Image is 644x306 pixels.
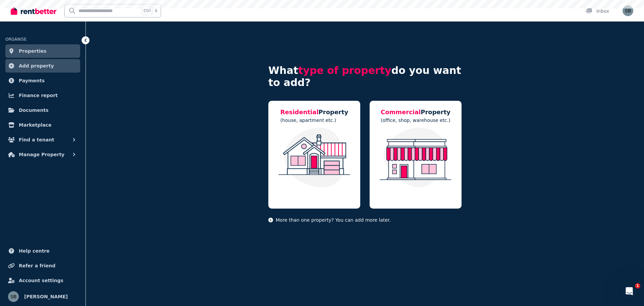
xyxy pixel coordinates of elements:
p: (house, apartment etc.) [280,117,348,124]
h5: Property [381,107,450,117]
span: Find a tenant [19,136,54,144]
p: (office, shop, warehouse etc.) [381,117,450,124]
span: ORGANISE [5,37,26,42]
h5: Property [280,107,348,117]
a: Documents [5,103,80,117]
a: Finance report [5,89,80,102]
span: Add property [19,62,54,70]
button: Manage Property [5,148,80,161]
span: Marketplace [19,121,51,129]
span: k [155,8,157,13]
span: Ctrl [142,6,152,15]
a: Properties [5,44,80,58]
a: Payments [5,74,80,87]
span: type of property [298,64,391,76]
img: RentBetter [11,6,56,16]
a: Marketplace [5,118,80,132]
span: Manage Property [19,150,64,159]
span: Help centre [19,247,50,255]
span: Refer a friend [19,262,55,270]
p: More than one property? You can add more later. [268,217,462,223]
a: Add property [5,59,80,73]
span: Properties [19,47,47,55]
button: Find a tenant [5,133,80,146]
div: Inbox [586,8,609,14]
span: Commercial [381,108,421,116]
span: Documents [19,106,49,114]
img: Sam Berrell [8,291,19,302]
span: 1 [635,283,640,289]
span: Finance report [19,91,58,99]
h4: What do you want to add? [268,64,462,89]
span: Residential [280,108,319,116]
a: Account settings [5,274,80,287]
a: Help centre [5,244,80,258]
img: Sam Berrell [623,5,633,16]
span: [PERSON_NAME] [24,293,68,301]
a: Refer a friend [5,259,80,272]
img: Commercial Property [376,128,455,187]
span: Account settings [19,276,63,285]
iframe: Intercom live chat [621,283,637,299]
span: Payments [19,77,45,85]
img: Residential Property [275,128,354,187]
